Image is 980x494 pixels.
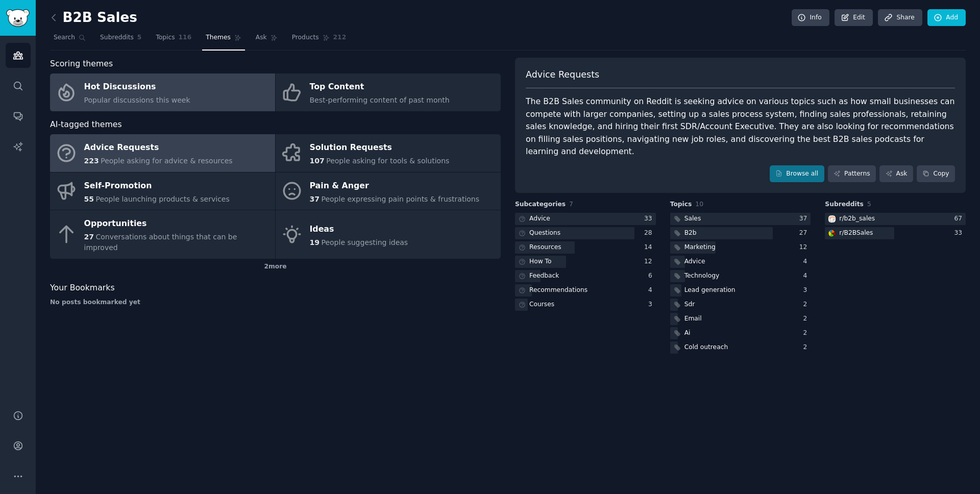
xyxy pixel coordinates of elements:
[799,214,811,224] div: 37
[310,178,480,194] div: Pain & Anger
[333,33,347,42] span: 212
[684,257,705,266] div: Advice
[50,134,275,172] a: Advice Requests223People asking for advice & resources
[515,270,656,283] a: Feedback6
[50,30,89,51] a: Search
[152,30,195,51] a: Topics116
[644,257,656,266] div: 12
[50,282,115,294] span: Your Bookmarks
[803,257,811,266] div: 4
[878,9,922,27] a: Share
[803,271,811,281] div: 4
[156,33,175,42] span: Topics
[321,238,408,246] span: People suggesting ideas
[839,214,875,224] div: r/ b2b_sales
[310,96,450,104] span: Best-performing content of past month
[50,118,122,131] span: AI-tagged themes
[84,233,94,241] span: 27
[276,210,501,259] a: Ideas19People suggesting ideas
[828,165,876,183] a: Patterns
[879,165,913,183] a: Ask
[839,229,873,238] div: r/ B2BSales
[276,172,501,210] a: Pain & Anger37People expressing pain points & frustrations
[276,73,501,111] a: Top ContentBest-performing content of past month
[515,200,566,209] span: Subcategories
[529,271,559,281] div: Feedback
[670,270,811,283] a: Technology4
[835,9,873,27] a: Edit
[50,10,137,26] h2: B2B Sales
[825,213,966,226] a: b2b_salesr/b2b_sales67
[526,95,955,158] div: The B2B Sales community on Reddit is seeking advice on various topics such as how small businesse...
[828,215,836,223] img: b2b_sales
[529,300,554,309] div: Courses
[50,298,501,307] div: No posts bookmarked yet
[684,300,695,309] div: Sdr
[670,200,692,209] span: Topics
[670,299,811,311] a: Sdr2
[684,286,736,295] div: Lead generation
[684,329,691,338] div: Ai
[100,33,134,42] span: Subreddits
[644,229,656,238] div: 28
[684,343,728,352] div: Cold outreach
[529,243,561,252] div: Resources
[54,33,75,42] span: Search
[50,172,275,210] a: Self-Promotion55People launching products & services
[137,33,142,42] span: 5
[644,214,656,224] div: 33
[84,157,99,165] span: 223
[515,227,656,240] a: Questions28
[276,134,501,172] a: Solution Requests107People asking for tools & solutions
[529,229,560,238] div: Questions
[828,230,836,237] img: B2BSales
[803,300,811,309] div: 2
[670,341,811,354] a: Cold outreach2
[569,201,573,208] span: 7
[529,214,550,224] div: Advice
[799,243,811,252] div: 12
[310,140,450,156] div: Solution Requests
[50,58,113,70] span: Scoring themes
[529,257,552,266] div: How To
[50,210,275,259] a: Opportunities27Conversations about things that can be improved
[202,30,245,51] a: Themes
[684,271,720,281] div: Technology
[84,140,233,156] div: Advice Requests
[515,256,656,268] a: How To12
[288,30,350,51] a: Products212
[684,229,697,238] div: B2b
[84,96,190,104] span: Popular discussions this week
[670,327,811,340] a: Ai2
[684,214,701,224] div: Sales
[927,9,966,27] a: Add
[50,259,501,275] div: 2 more
[648,271,656,281] div: 6
[867,201,871,208] span: 5
[515,213,656,226] a: Advice33
[917,165,955,183] button: Copy
[803,286,811,295] div: 3
[292,33,319,42] span: Products
[670,227,811,240] a: B2b27
[321,195,479,203] span: People expressing pain points & frustrations
[954,229,966,238] div: 33
[644,243,656,252] div: 14
[84,233,237,252] span: Conversations about things that can be improved
[695,201,703,208] span: 10
[310,221,408,237] div: Ideas
[310,195,320,203] span: 37
[310,238,320,246] span: 19
[326,157,449,165] span: People asking for tools & solutions
[515,241,656,254] a: Resources14
[825,200,864,209] span: Subreddits
[670,241,811,254] a: Marketing12
[179,33,192,42] span: 116
[954,214,966,224] div: 67
[825,227,966,240] a: B2BSalesr/B2BSales33
[95,195,229,203] span: People launching products & services
[84,178,230,194] div: Self-Promotion
[206,33,231,42] span: Themes
[684,314,702,324] div: Email
[803,314,811,324] div: 2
